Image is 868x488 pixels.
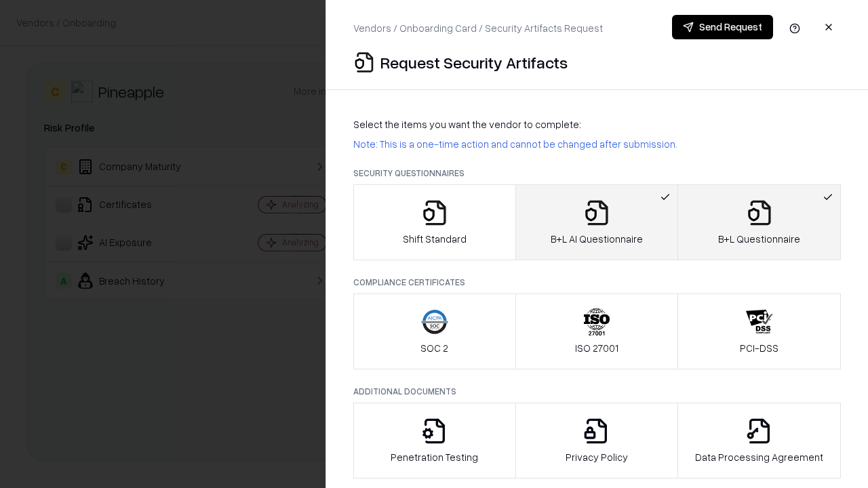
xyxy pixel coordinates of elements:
button: PCI-DSS [677,293,841,369]
button: B+L Questionnaire [677,184,841,260]
button: Data Processing Agreement [677,403,841,479]
p: Security Questionnaires [353,167,841,179]
button: Penetration Testing [353,403,516,479]
button: Shift Standard [353,184,516,260]
p: Note: This is a one-time action and cannot be changed after submission. [353,137,841,151]
button: Privacy Policy [515,403,679,479]
p: Vendors / Onboarding Card / Security Artifacts Request [353,21,603,35]
p: ISO 27001 [575,341,618,355]
button: ISO 27001 [515,293,679,369]
p: Shift Standard [403,232,467,246]
p: Compliance Certificates [353,277,841,288]
p: Additional Documents [353,386,841,397]
p: Data Processing Agreement [695,450,823,464]
button: SOC 2 [353,293,516,369]
p: Penetration Testing [391,450,478,464]
button: Send Request [672,15,773,39]
p: Select the items you want the vendor to complete: [353,117,841,131]
p: B+L AI Questionnaire [551,232,643,246]
p: B+L Questionnaire [718,232,800,246]
button: B+L AI Questionnaire [515,184,679,260]
p: SOC 2 [420,341,448,355]
p: PCI-DSS [740,341,778,355]
p: Request Security Artifacts [380,52,568,73]
p: Privacy Policy [566,450,628,464]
